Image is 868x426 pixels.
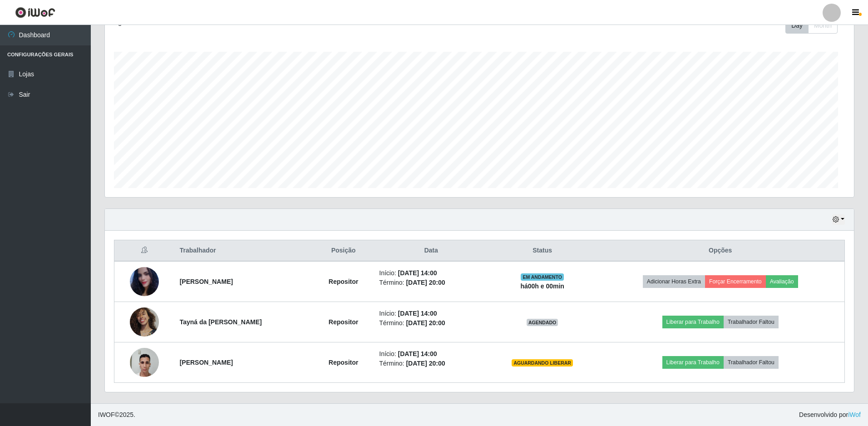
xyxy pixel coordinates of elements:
span: Desenvolvido por [799,410,861,420]
th: Posição [313,240,374,262]
li: Início: [379,349,483,359]
li: Início: [379,309,483,318]
div: First group [785,18,838,34]
div: Toolbar with button groups [785,18,845,34]
button: Liberar para Trabalho [662,356,724,369]
button: Trabalhador Faltou [724,316,779,328]
img: 1755648564226.jpeg [130,343,159,381]
button: Month [808,18,838,34]
span: EM ANDAMENTO [521,273,564,281]
span: AGENDADO [527,319,558,326]
strong: Tayná da [PERSON_NAME] [180,318,262,326]
button: Adicionar Horas Extra [643,275,705,288]
button: Liberar para Trabalho [662,316,724,328]
img: CoreUI Logo [15,7,55,18]
time: [DATE] 20:00 [406,360,445,367]
strong: há 00 h e 00 min [520,282,564,290]
time: [DATE] 14:00 [398,310,437,317]
strong: Repositor [329,318,358,326]
img: 1752077085843.jpeg [130,256,159,307]
span: © 2025 . [98,410,135,420]
button: Forçar Encerramento [705,275,766,288]
span: IWOF [98,411,115,418]
strong: Repositor [329,278,358,285]
th: Trabalhador [174,240,313,262]
li: Início: [379,268,483,278]
strong: Repositor [329,359,358,366]
time: [DATE] 14:00 [398,350,437,357]
li: Término: [379,359,483,368]
strong: [PERSON_NAME] [180,359,233,366]
button: Avaliação [766,275,798,288]
strong: [PERSON_NAME] [180,278,233,285]
time: [DATE] 20:00 [406,319,445,327]
li: Término: [379,278,483,287]
button: Day [785,18,809,34]
span: AGUARDANDO LIBERAR [512,359,573,367]
a: iWof [848,411,861,418]
th: Status [488,240,596,262]
button: Trabalhador Faltou [724,356,779,369]
time: [DATE] 14:00 [398,269,437,277]
th: Data [374,240,488,262]
img: 1754526685237.jpeg [130,307,159,337]
time: [DATE] 20:00 [406,279,445,286]
li: Término: [379,318,483,328]
th: Opções [596,240,844,262]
